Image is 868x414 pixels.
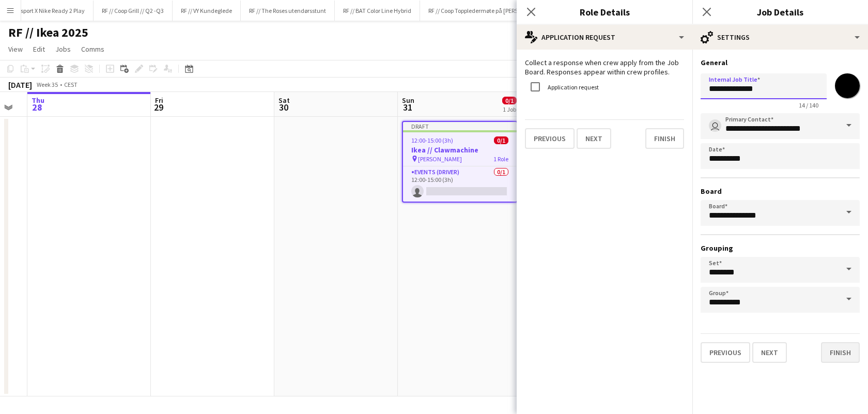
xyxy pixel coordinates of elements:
[30,101,44,113] span: 28
[241,1,335,21] button: RF // The Roses utendørsstunt
[645,128,684,149] button: Finish
[692,5,868,19] h3: Job Details
[4,42,27,56] a: View
[517,5,692,19] h3: Role Details
[33,44,45,54] span: Edit
[51,42,75,56] a: Jobs
[277,101,290,113] span: 30
[8,80,32,90] div: [DATE]
[173,1,241,21] button: RF // VY Kundeglede
[335,1,420,21] button: RF // BAT Color Line Hybrid
[402,121,518,203] app-job-card: Draft12:00-15:00 (3h)0/1Ikea // Clawmachine [PERSON_NAME]1 RoleEvents (Driver)0/112:00-15:00 (3h)
[278,96,290,105] span: Sat
[692,25,868,50] div: Settings
[494,136,508,144] span: 0/1
[821,342,860,363] button: Finish
[32,96,44,105] span: Thu
[546,83,599,91] label: Application request
[493,155,508,163] span: 1 Role
[8,44,23,54] span: View
[420,1,556,21] button: RF // Coop Toppledermøte på [PERSON_NAME]
[403,145,517,155] h3: Ikea // Clawmachine
[701,58,860,67] h3: General
[55,44,71,54] span: Jobs
[29,42,49,56] a: Edit
[8,25,88,40] h1: RF // Ikea 2025
[411,136,453,144] span: 12:00-15:00 (3h)
[403,166,517,202] app-card-role: Events (Driver)0/112:00-15:00 (3h)
[791,101,827,109] span: 14 / 140
[94,1,173,21] button: RF // Coop Grill // Q2 -Q3
[577,128,611,149] button: Next
[402,96,414,105] span: Sun
[701,187,860,196] h3: Board
[77,42,109,56] a: Comms
[525,128,575,149] button: Previous
[418,155,462,163] span: [PERSON_NAME]
[701,342,750,363] button: Previous
[752,342,787,363] button: Next
[155,96,163,105] span: Fri
[81,44,104,54] span: Comms
[701,243,860,253] h3: Grouping
[34,81,60,88] span: Week 35
[502,97,517,104] span: 0/1
[517,25,692,50] div: Application Request
[64,81,78,88] div: CEST
[525,58,684,76] p: Collect a response when crew apply from the Job Board. Responses appear within crew profiles.
[503,105,516,113] div: 1 Job
[153,101,163,113] span: 29
[400,101,414,113] span: 31
[403,122,517,130] div: Draft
